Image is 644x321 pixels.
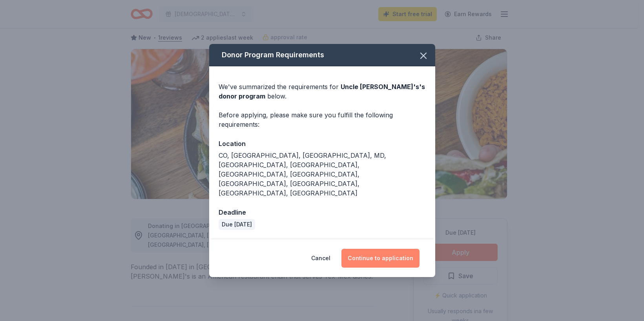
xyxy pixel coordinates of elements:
[219,139,426,149] div: Location
[219,110,426,129] div: Before applying, please make sure you fulfill the following requirements:
[311,249,330,268] button: Cancel
[209,44,435,66] div: Donor Program Requirements
[219,219,255,230] div: Due [DATE]
[219,151,426,198] div: CO, [GEOGRAPHIC_DATA], [GEOGRAPHIC_DATA], MD, [GEOGRAPHIC_DATA], [GEOGRAPHIC_DATA], [GEOGRAPHIC_D...
[341,249,420,268] button: Continue to application
[219,207,426,217] div: Deadline
[219,82,426,101] div: We've summarized the requirements for below.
